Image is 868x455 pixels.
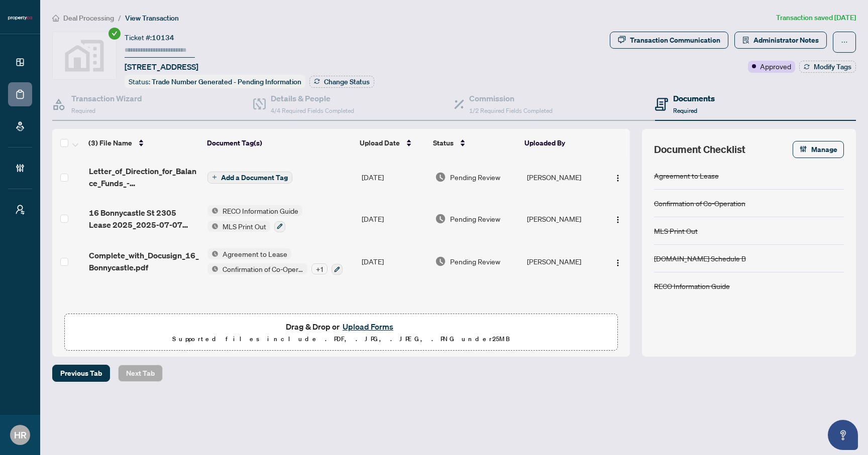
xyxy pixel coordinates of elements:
span: Manage [811,141,837,158]
span: home [52,15,59,22]
img: Status Icon [207,221,219,232]
span: HR [14,428,27,442]
th: (3) File Name [84,129,203,157]
span: Previous Tab [60,365,102,381]
div: RECO Information Guide [654,280,730,291]
span: solution [742,37,749,44]
h4: Commission [469,92,553,104]
h4: Transaction Wizard [71,92,142,104]
span: Upload Date [360,137,400,148]
td: [DATE] [358,240,431,283]
span: 16 Bonnycastle St 2305 Lease 2025_2025-07-07 11_24_14.pdf [89,207,200,231]
span: Drag & Drop or [286,320,396,333]
img: Status Icon [207,205,219,216]
span: Agreement to Lease [219,248,291,259]
span: View Transaction [125,14,179,23]
span: Add a Document Tag [221,174,288,181]
span: Status [433,137,454,148]
span: [STREET_ADDRESS] [125,61,198,73]
span: Drag & Drop orUpload FormsSupported files include .PDF, .JPG, .JPEG, .PNG under25MB [65,314,617,351]
div: Ticket #: [125,32,174,43]
span: (3) File Name [88,137,132,148]
span: ellipsis [841,39,848,46]
span: Required [673,107,697,114]
button: Upload Forms [340,320,396,333]
td: [DATE] [358,197,431,240]
div: MLS Print Out [654,225,698,236]
th: Status [429,129,520,157]
td: [PERSON_NAME] [523,197,604,240]
button: Open asap [828,420,858,450]
button: Administrator Notes [734,32,827,49]
button: Transaction Communication [610,32,728,49]
img: Document Status [435,256,446,267]
button: Logo [610,253,626,269]
span: 1/2 Required Fields Completed [469,107,553,114]
img: svg%3e [53,32,116,79]
span: plus [212,175,217,180]
button: Modify Tags [799,61,856,73]
span: 10134 [152,33,174,42]
span: 4/4 Required Fields Completed [271,107,354,114]
span: Modify Tags [814,63,851,70]
button: Manage [793,141,844,158]
span: MLS Print Out [219,221,270,232]
span: Required [71,107,95,114]
img: Document Status [435,213,446,224]
span: Trade Number Generated - Pending Information [152,77,301,86]
div: Agreement to Lease [654,170,719,181]
img: Logo [614,216,622,224]
img: logo [8,15,32,21]
span: check-circle [108,28,121,40]
img: Status Icon [207,263,219,274]
span: Administrator Notes [753,32,819,48]
button: Add a Document Tag [207,172,292,184]
span: Change Status [324,78,370,85]
li: / [118,12,121,24]
button: Logo [610,169,626,185]
td: [PERSON_NAME] [523,240,604,283]
div: Status: [125,75,305,88]
button: Change Status [309,76,374,88]
button: Next Tab [118,365,163,382]
span: Confirmation of Co-Operation [219,263,307,274]
button: Add a Document Tag [207,171,292,184]
img: Document Status [435,172,446,183]
article: Transaction saved [DATE] [776,12,856,24]
th: Uploaded By [520,129,601,157]
img: Logo [614,174,622,182]
th: Upload Date [356,129,429,157]
span: Document Checklist [654,142,745,157]
span: Pending Review [450,213,500,224]
span: user-switch [15,205,25,215]
p: Supported files include .PDF, .JPG, .JPEG, .PNG under 25 MB [71,333,611,345]
span: Complete_with_Docusign_16_Bonnycastle.pdf [89,249,200,273]
div: Transaction Communication [630,32,720,48]
td: [DATE] [358,157,431,197]
h4: Documents [673,92,715,104]
span: RECO Information Guide [219,205,302,216]
span: Approved [760,61,791,72]
span: Pending Review [450,256,500,267]
button: Logo [610,211,626,227]
div: [DOMAIN_NAME] Schedule B [654,253,746,264]
td: [PERSON_NAME] [523,157,604,197]
img: Logo [614,259,622,267]
h4: Details & People [271,92,354,104]
img: Status Icon [207,248,219,259]
th: Document Tag(s) [203,129,356,157]
span: Pending Review [450,172,500,183]
button: Status IconAgreement to LeaseStatus IconConfirmation of Co-Operation+1 [207,248,343,275]
button: Previous Tab [52,365,110,382]
div: Confirmation of Co-Operation [654,198,745,209]
button: Status IconRECO Information GuideStatus IconMLS Print Out [207,205,302,232]
span: Deal Processing [63,14,114,23]
span: Letter_of_Direction_for_Balance_Funds_-_Lease_Transactions_.pdf [89,165,200,189]
div: + 1 [311,263,328,274]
